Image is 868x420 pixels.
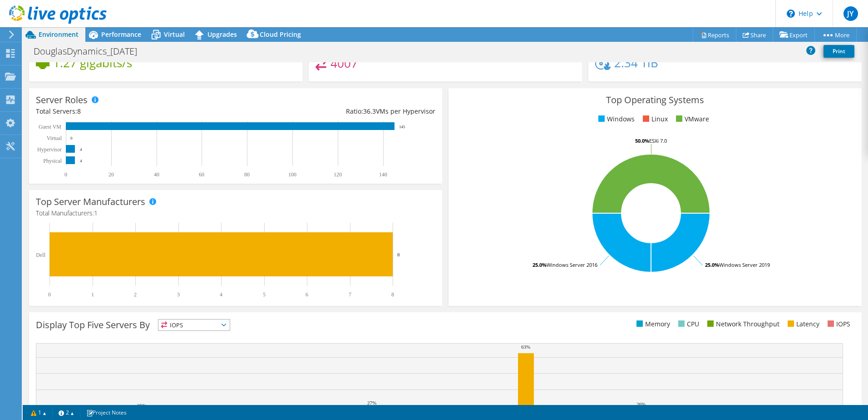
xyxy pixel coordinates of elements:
[785,319,819,329] li: Latency
[641,114,668,124] li: Linux
[39,30,79,39] span: Environment
[399,125,405,129] text: 145
[334,171,342,178] text: 120
[649,137,667,144] tspan: ESXi 7.0
[30,46,151,56] h1: DouglasDynamics_[DATE]
[91,291,94,298] text: 1
[455,95,855,105] h3: Top Operating Systems
[36,197,145,207] h3: Top Server Manufacturers
[787,10,795,18] svg: \n
[43,158,62,164] text: Physical
[154,171,159,178] text: 40
[379,171,387,178] text: 140
[64,171,67,178] text: 0
[773,28,815,42] a: Export
[101,30,141,39] span: Performance
[367,400,376,405] text: 27%
[634,319,670,329] li: Memory
[80,159,82,163] text: 4
[349,291,351,298] text: 7
[134,291,137,298] text: 2
[306,291,308,298] text: 6
[824,45,854,58] a: Print
[397,252,400,257] text: 8
[635,137,649,144] tspan: 50.0%
[177,291,180,298] text: 3
[80,147,82,152] text: 4
[80,407,133,418] a: Project Notes
[47,135,62,141] text: Virtual
[207,30,237,39] span: Upgrades
[36,95,88,105] h3: Server Roles
[53,58,132,68] h4: 1.27 gigabits/s
[825,319,850,329] li: IOPS
[137,403,146,408] text: 25%
[693,28,736,42] a: Reports
[36,252,45,258] text: Dell
[705,319,779,329] li: Network Throughput
[220,291,222,298] text: 4
[676,319,699,329] li: CPU
[260,30,301,39] span: Cloud Pricing
[25,407,53,418] a: 1
[244,171,250,178] text: 80
[705,261,719,268] tspan: 25.0%
[674,114,709,124] li: VMware
[199,171,204,178] text: 60
[636,401,646,407] text: 26%
[236,106,435,116] div: Ratio: VMs per Hypervisor
[94,209,98,217] span: 1
[596,114,635,124] li: Windows
[52,407,80,418] a: 2
[814,28,857,42] a: More
[533,261,547,268] tspan: 25.0%
[77,107,81,115] span: 8
[547,261,597,268] tspan: Windows Server 2016
[736,28,773,42] a: Share
[363,107,376,115] span: 36.3
[843,6,858,21] span: JY
[158,320,230,330] span: IOPS
[70,136,73,140] text: 0
[288,171,296,178] text: 100
[164,30,185,39] span: Virtual
[48,291,51,298] text: 0
[391,291,394,298] text: 8
[521,344,530,350] text: 63%
[330,58,358,68] h4: 4007
[614,58,658,68] h4: 2.34 TiB
[37,146,62,153] text: Hypervisor
[719,261,770,268] tspan: Windows Server 2019
[36,106,236,116] div: Total Servers:
[36,208,435,218] h4: Total Manufacturers:
[39,124,61,130] text: Guest VM
[263,291,266,298] text: 5
[108,171,114,178] text: 20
